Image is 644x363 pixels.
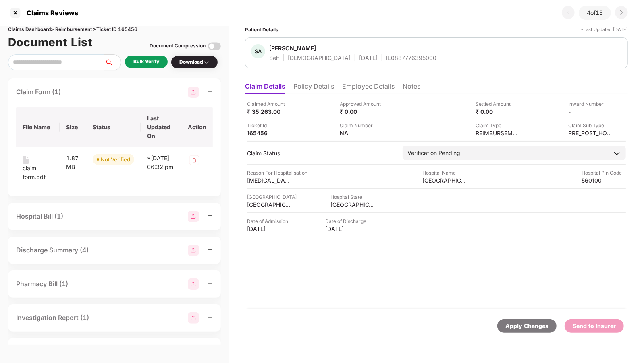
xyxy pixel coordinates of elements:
[330,201,375,208] div: [GEOGRAPHIC_DATA]
[16,279,68,289] div: Pharmacy Bill (1)
[208,40,221,53] img: svg+xml;base64,PHN2ZyBpZD0iVG9nZ2xlLTMyeDMyIiB4bWxucz0iaHR0cDovL3d3dy53My5vcmcvMjAwMC9zdmciIHdpZH...
[247,122,291,129] div: Ticket Id
[476,122,520,129] div: Claim Type
[181,107,213,147] th: Action
[613,149,621,157] img: downArrowIcon
[101,155,130,163] div: Not Verified
[568,129,613,137] div: PRE_POST_HOSPITALIZATION_REIMBURSEMENT
[582,177,626,184] div: 560100
[188,87,199,98] img: svg+xml;base64,PHN2ZyBpZD0iR3JvdXBfMjg4MTMiIGRhdGEtbmFtZT0iR3JvdXAgMjg4MTMiIHhtbG5zPSJodHRwOi8vd3...
[247,177,291,184] div: [MEDICAL_DATA] + Wound [MEDICAL_DATA] (Left [MEDICAL_DATA])
[325,217,370,225] div: Date of Discharge
[245,82,285,94] li: Claim Details
[340,122,384,129] div: Claim Number
[23,164,53,181] div: claim form.pdf
[16,87,61,97] div: Claim Form (1)
[476,129,520,137] div: REIMBURSEMENT
[422,177,467,184] div: [GEOGRAPHIC_DATA]
[22,9,78,17] div: Claims Reviews
[247,193,297,201] div: [GEOGRAPHIC_DATA]
[505,322,548,330] div: Apply Changes
[565,9,571,16] img: svg+xml;base64,PHN2ZyBpZD0iRHJvcGRvd24tMzJ4MzIiIHhtbG5zPSJodHRwOi8vd3d3LnczLm9yZy8yMDAwL3N2ZyIgd2...
[247,108,291,115] div: ₹ 35,263.00
[141,107,181,147] th: Last Updated On
[133,58,159,66] div: Bulk Verify
[269,54,279,62] div: Self
[386,54,436,62] div: IL0887776395000
[403,82,420,94] li: Notes
[340,108,384,115] div: ₹ 0.00
[247,169,307,177] div: Reason For Hospitalisation
[359,54,378,62] div: [DATE]
[188,278,199,290] img: svg+xml;base64,PHN2ZyBpZD0iR3JvdXBfMjg4MTMiIGRhdGEtbmFtZT0iR3JvdXAgMjg4MTMiIHhtbG5zPSJodHRwOi8vd3...
[86,107,141,147] th: Status
[207,314,213,320] span: plus
[104,59,121,66] span: search
[16,245,89,255] div: Discharge Summary (4)
[476,108,520,115] div: ₹ 0.00
[104,54,121,70] button: search
[407,148,460,157] div: Verification Pending
[568,100,613,108] div: Inward Number
[188,154,201,167] img: svg+xml;base64,PHN2ZyB4bWxucz0iaHR0cDovL3d3dy53My5vcmcvMjAwMC9zdmciIHdpZHRoPSIzMiIgaGVpZ2h0PSIzMi...
[207,247,213,252] span: plus
[476,100,520,108] div: Settled Amount
[325,225,370,233] div: [DATE]
[422,169,467,177] div: Hospital Name
[251,44,265,58] div: SA
[179,58,210,66] div: Download
[203,59,210,66] img: svg+xml;base64,PHN2ZyBpZD0iRHJvcGRvd24tMzJ4MzIiIHhtbG5zPSJodHRwOi8vd3d3LnczLm9yZy8yMDAwL3N2ZyIgd2...
[150,42,206,50] div: Document Compression
[293,82,334,94] li: Policy Details
[16,211,63,221] div: Hospital Bill (1)
[188,211,199,222] img: svg+xml;base64,PHN2ZyBpZD0iR3JvdXBfMjg4MTMiIGRhdGEtbmFtZT0iR3JvdXAgMjg4MTMiIHhtbG5zPSJodHRwOi8vd3...
[207,89,213,94] span: minus
[568,122,613,129] div: Claim Sub Type
[147,154,175,171] div: *[DATE] 06:32 pm
[579,6,611,20] div: 4 of 15
[340,129,384,137] div: NA
[247,225,291,233] div: [DATE]
[573,322,616,330] div: Send to Insurer
[247,149,395,157] div: Claim Status
[247,201,291,208] div: [GEOGRAPHIC_DATA]
[247,100,291,108] div: Claimed Amount
[188,312,199,324] img: svg+xml;base64,PHN2ZyBpZD0iR3JvdXBfMjg4MTMiIGRhdGEtbmFtZT0iR3JvdXAgMjg4MTMiIHhtbG5zPSJodHRwOi8vd3...
[288,54,351,62] div: [DEMOGRAPHIC_DATA]
[207,213,213,219] span: plus
[16,107,60,147] th: File Name
[8,33,93,51] h1: Document List
[618,9,625,16] img: svg+xml;base64,PHN2ZyBpZD0iRHJvcGRvd24tMzJ4MzIiIHhtbG5zPSJodHRwOi8vd3d3LnczLm9yZy8yMDAwL3N2ZyIgd2...
[60,107,86,147] th: Size
[247,217,291,225] div: Date of Admission
[66,154,80,171] div: 1.87 MB
[16,313,89,323] div: Investigation Report (1)
[330,193,375,201] div: Hospital State
[188,245,199,256] img: svg+xml;base64,PHN2ZyBpZD0iR3JvdXBfMjg4MTMiIGRhdGEtbmFtZT0iR3JvdXAgMjg4MTMiIHhtbG5zPSJodHRwOi8vd3...
[8,26,221,33] div: Claims Dashboard > Reimbursement > Ticket ID 165456
[340,100,384,108] div: Approved Amount
[269,44,316,52] div: [PERSON_NAME]
[581,26,628,33] div: *Last Updated [DATE]
[582,169,626,177] div: Hospital Pin Code
[247,129,291,137] div: 165456
[23,156,29,164] img: svg+xml;base64,PHN2ZyB4bWxucz0iaHR0cDovL3d3dy53My5vcmcvMjAwMC9zdmciIHdpZHRoPSIxNiIgaGVpZ2h0PSIyMC...
[342,82,395,94] li: Employee Details
[245,26,278,33] div: Patient Details
[207,280,213,286] span: plus
[568,108,613,115] div: -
